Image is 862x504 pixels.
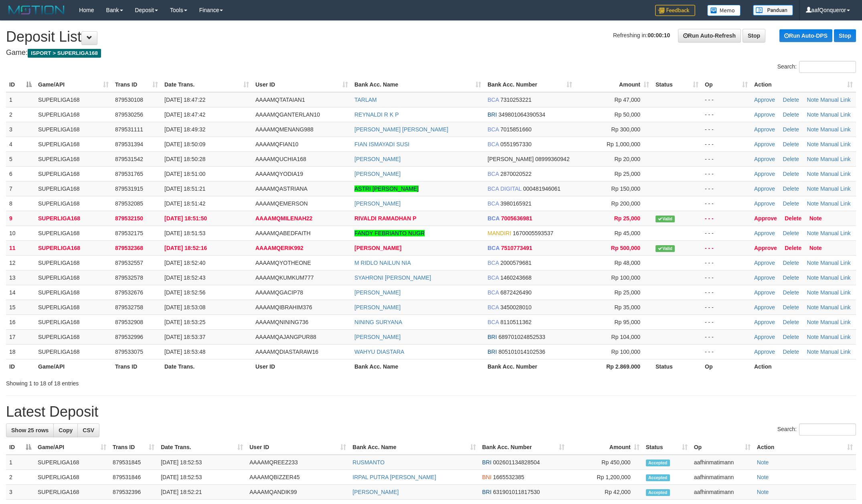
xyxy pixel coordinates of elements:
a: Note [807,274,819,281]
span: [DATE] 18:51:50 [164,215,207,222]
span: Copy 08999360942 to clipboard [535,156,570,162]
td: SUPERLIGA168 [35,240,112,255]
td: SUPERLIGA168 [35,255,112,270]
span: Rp 45,000 [614,230,640,236]
span: Rp 25,000 [614,289,640,296]
span: 879532758 [115,304,143,310]
span: AAAAMQAJANGPUR88 [255,334,316,340]
td: 9 [6,211,35,226]
span: Copy [59,427,73,433]
span: [DATE] 18:52:40 [164,260,205,266]
th: Game/API: activate to sort column ascending [34,440,109,455]
span: [DATE] 18:49:32 [164,126,205,133]
th: Date Trans.: activate to sort column ascending [161,77,252,92]
th: User ID: activate to sort column ascending [246,440,349,455]
label: Search: [777,61,856,73]
td: SUPERLIGA168 [35,300,112,314]
span: [DATE] 18:53:48 [164,349,205,355]
span: Rp 20,000 [614,156,640,162]
td: SUPERLIGA168 [35,226,112,240]
input: Search: [799,61,856,73]
span: CSV [83,427,94,433]
span: Rp 25,000 [614,215,640,222]
a: RIVALDI RAMADHAN P [354,215,417,222]
td: 4 [6,137,35,151]
span: Rp 300,000 [611,126,640,133]
h1: Deposit List [6,29,856,45]
a: Manual Link [820,334,851,340]
td: SUPERLIGA168 [35,137,112,151]
a: Delete [783,141,799,147]
a: Manual Link [820,141,851,147]
a: Note [807,349,819,355]
span: BCA [488,141,499,147]
span: 879531542 [115,156,143,162]
a: Delete [785,245,801,251]
th: Bank Acc. Number: activate to sort column ascending [484,77,575,92]
a: Delete [783,111,799,118]
span: [DATE] 18:51:21 [164,185,205,192]
a: Delete [783,289,799,296]
span: [DATE] 18:53:37 [164,334,205,340]
span: Copy 349801064390534 to clipboard [498,111,545,118]
a: [PERSON_NAME] [354,171,401,177]
td: - - - [702,137,751,151]
span: 879532996 [115,334,143,340]
a: Approve [754,260,775,266]
a: Note [807,230,819,236]
td: SUPERLIGA168 [35,344,112,359]
td: 10 [6,226,35,240]
td: - - - [702,255,751,270]
a: [PERSON_NAME] [354,200,401,207]
span: [DATE] 18:47:22 [164,97,205,103]
a: RUSMANTO [352,459,384,466]
span: Copy 7310253221 to clipboard [500,97,532,103]
a: Note [807,304,819,310]
th: Trans ID: activate to sort column ascending [112,77,161,92]
span: 879531765 [115,171,143,177]
span: Rp 500,000 [611,245,640,251]
a: Approve [754,304,775,310]
span: Copy 8110511362 to clipboard [500,319,532,325]
a: Delete [783,274,799,281]
a: SYAHRONI [PERSON_NAME] [354,274,431,281]
span: BRI [488,334,497,340]
td: - - - [702,196,751,211]
a: Note [807,97,819,103]
a: Manual Link [820,289,851,296]
td: 12 [6,255,35,270]
span: BCA [488,274,499,281]
a: Delete [783,349,799,355]
span: AAAAMQTATAIAN1 [255,97,305,103]
a: Delete [783,126,799,133]
th: ID: activate to sort column descending [6,440,34,455]
span: Copy 7510773491 to clipboard [501,245,532,251]
span: Rp 104,000 [611,334,640,340]
span: [DATE] 18:50:09 [164,141,205,147]
a: Delete [783,97,799,103]
span: Rp 150,000 [611,185,640,192]
span: 879532085 [115,200,143,207]
td: 7 [6,181,35,196]
a: Approve [754,156,775,162]
span: 879530256 [115,111,143,118]
a: Copy [53,423,78,437]
span: BCA [488,260,499,266]
th: Op: activate to sort column ascending [691,440,754,455]
a: Note [807,289,819,296]
td: - - - [702,166,751,181]
h4: Game: [6,49,856,57]
span: [DATE] 18:52:43 [164,274,205,281]
a: Approve [754,245,777,251]
span: AAAAMQERIK992 [255,245,304,251]
a: Approve [754,200,775,207]
th: User ID: activate to sort column ascending [252,77,351,92]
a: Approve [754,185,775,192]
a: Delete [783,304,799,310]
a: Note [807,156,819,162]
td: 17 [6,329,35,344]
a: Manual Link [820,274,851,281]
a: Manual Link [820,111,851,118]
span: [DATE] 18:52:16 [164,245,207,251]
span: 879531915 [115,185,143,192]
